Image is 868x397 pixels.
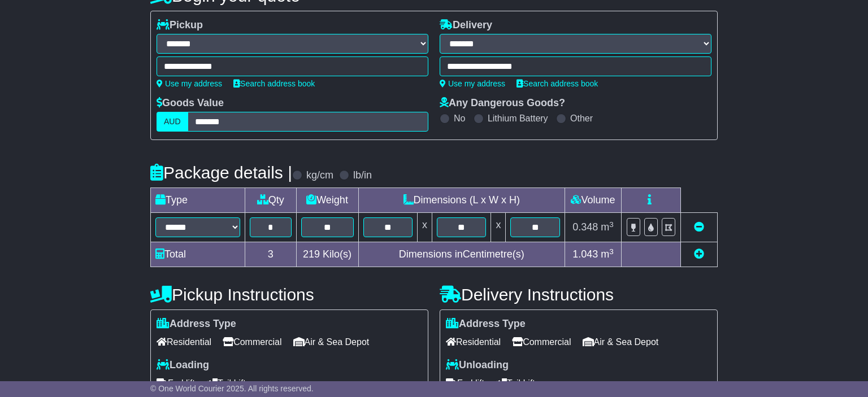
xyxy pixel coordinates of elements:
span: 0.348 [572,221,598,233]
label: Pickup [157,19,203,32]
span: Commercial [512,333,571,351]
a: Search address book [233,79,315,88]
td: Dimensions (L x W x H) [358,188,565,213]
td: Qty [245,188,297,213]
a: Use my address [440,79,505,88]
span: Tail Lift [206,374,246,392]
td: Type [151,188,245,213]
label: Any Dangerous Goods? [440,97,565,110]
span: Residential [157,333,211,351]
sup: 3 [609,247,614,256]
td: x [418,213,432,242]
label: Goods Value [157,97,224,110]
td: 3 [245,242,297,267]
td: Total [151,242,245,267]
span: Residential [446,333,501,351]
span: Tail Lift [496,374,535,392]
span: Air & Sea Depot [583,333,659,351]
label: Lithium Battery [488,113,548,124]
h4: Delivery Instructions [440,285,718,304]
a: Search address book [517,79,598,88]
label: Other [570,113,593,124]
label: No [454,113,465,124]
label: Delivery [440,19,492,32]
span: 1.043 [572,248,598,260]
h4: Pickup Instructions [150,285,428,304]
td: Dimensions in Centimetre(s) [358,242,565,267]
span: m [601,221,614,233]
label: AUD [157,112,188,132]
a: Add new item [694,248,704,260]
span: m [601,248,614,260]
span: Air & Sea Depot [293,333,370,351]
td: Weight [296,188,358,213]
sup: 3 [609,220,614,229]
a: Use my address [157,79,222,88]
span: Commercial [223,333,281,351]
label: lb/in [353,169,372,182]
td: Kilo(s) [296,242,358,267]
label: kg/cm [306,169,333,182]
label: Unloading [446,359,509,372]
a: Remove this item [694,221,704,233]
span: Forklift [446,374,484,392]
label: Address Type [446,318,526,330]
span: © One World Courier 2025. All rights reserved. [150,384,314,393]
span: 219 [303,248,320,260]
label: Loading [157,359,209,372]
td: Volume [565,188,621,213]
label: Address Type [157,318,236,330]
span: Forklift [157,374,195,392]
h4: Package details | [150,163,292,182]
td: x [491,213,506,242]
